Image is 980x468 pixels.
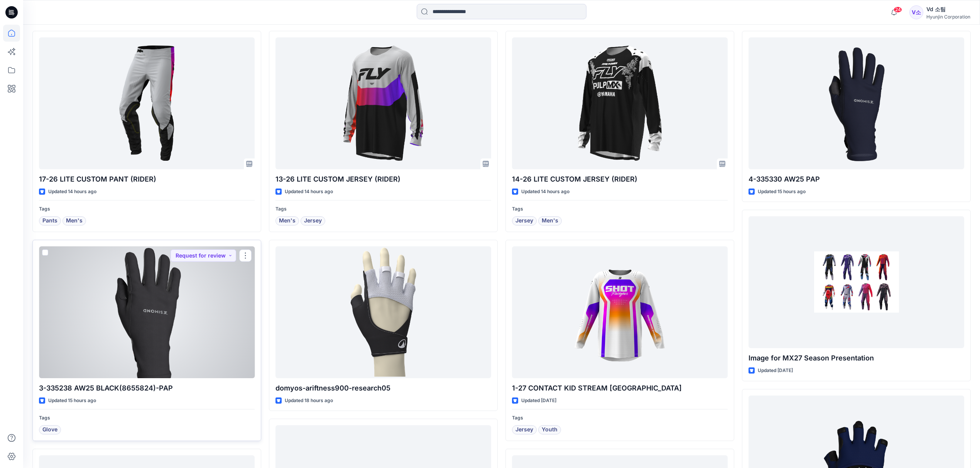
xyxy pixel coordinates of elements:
p: Updated 15 hours ago [48,397,96,405]
span: Jersey [515,216,533,226]
p: Image for MX27 Season Presentation [749,353,964,364]
span: Men's [66,216,83,226]
span: Jersey [304,216,322,226]
a: 3-335238 AW25 BLACK(8655824)-PAP [39,246,255,378]
p: Updated 15 hours ago [758,188,806,196]
p: Tags [39,205,255,213]
p: 13-26 LITE CUSTOM JERSEY (RIDER) [275,174,491,185]
span: Men's [279,216,296,226]
p: domyos-ariftness900-research05 [275,383,491,394]
p: Updated 14 hours ago [48,188,96,196]
a: domyos-ariftness900-research05 [275,246,491,378]
a: 17-26 LITE CUSTOM PANT (RIDER) [39,37,255,169]
span: Youth [542,425,558,434]
p: 17-26 LITE CUSTOM PANT (RIDER) [39,174,255,185]
p: 3-335238 AW25 BLACK(8655824)-PAP [39,383,255,394]
p: Updated 14 hours ago [521,188,569,196]
a: Image for MX27 Season Presentation [749,216,964,348]
span: Pants [42,216,57,226]
p: Tags [275,205,491,213]
span: Glove [42,425,57,434]
p: Tags [512,414,728,422]
span: 24 [894,7,902,13]
p: Updated [DATE] [758,367,793,375]
p: Tags [39,414,255,422]
p: Updated 14 hours ago [285,188,333,196]
p: 4-335330 AW25 PAP [749,174,964,185]
a: 4-335330 AW25 PAP [749,37,964,169]
p: Tags [512,205,728,213]
a: 14-26 LITE CUSTOM JERSEY (RIDER) [512,37,728,169]
a: 1-27 CONTACT KID STREAM JERSEY [512,246,728,378]
p: Updated [DATE] [521,397,556,405]
div: Vd 소팀 [926,5,970,14]
span: Jersey [515,425,533,434]
span: Men's [542,216,558,226]
p: Updated 18 hours ago [285,397,333,405]
p: 1-27 CONTACT KID STREAM [GEOGRAPHIC_DATA] [512,383,728,394]
div: Hyunjin Corporation [926,14,970,20]
a: 13-26 LITE CUSTOM JERSEY (RIDER) [275,37,491,169]
div: V소 [909,5,923,19]
p: 14-26 LITE CUSTOM JERSEY (RIDER) [512,174,728,185]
